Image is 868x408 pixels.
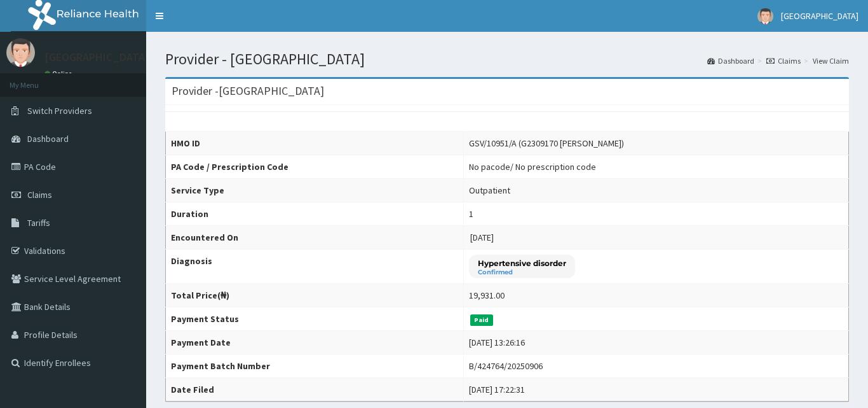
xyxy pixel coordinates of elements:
th: HMO ID [166,132,464,155]
div: Outpatient [469,184,510,197]
th: Payment Status [166,307,464,331]
th: Payment Batch Number [166,355,464,378]
h1: Provider - [GEOGRAPHIC_DATA] [165,51,849,67]
img: User Image [757,8,773,24]
p: [GEOGRAPHIC_DATA] [44,52,149,63]
span: Tariffs [27,217,50,229]
div: No pacode / No prescription code [469,160,596,173]
div: [DATE] 13:26:16 [469,336,525,349]
th: Service Type [166,179,464,202]
a: View Claim [813,55,849,66]
div: [DATE] 17:22:31 [469,383,525,396]
th: Date Filed [166,378,464,402]
span: [DATE] [470,232,494,243]
span: Switch Providers [27,105,92,116]
th: Encountered On [166,226,464,250]
a: Claims [766,55,801,66]
th: Payment Date [166,331,464,355]
span: Dashboard [27,133,69,144]
small: Confirmed [478,269,566,276]
th: PA Code / Prescription Code [166,155,464,179]
span: Paid [470,314,493,326]
div: B/424764/20250906 [469,360,543,372]
th: Total Price(₦) [166,284,464,307]
span: [GEOGRAPHIC_DATA] [781,10,858,22]
div: 19,931.00 [469,289,505,302]
th: Duration [166,202,464,226]
th: Diagnosis [166,250,464,284]
img: User Image [6,38,35,67]
div: 1 [469,208,473,220]
div: GSV/10951/A (G2309170 [PERSON_NAME]) [469,137,624,150]
p: Hypertensive disorder [478,258,566,269]
h3: Provider - [GEOGRAPHIC_DATA] [172,85,324,97]
a: Dashboard [707,55,754,66]
span: Claims [27,189,52,200]
a: Online [44,69,75,78]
